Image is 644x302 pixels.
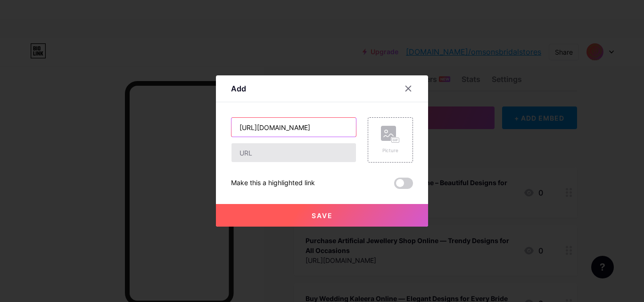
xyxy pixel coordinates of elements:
[231,118,356,137] input: Title
[312,212,333,220] span: Save
[231,83,246,94] div: Add
[216,204,428,227] button: Save
[381,147,400,154] div: Picture
[231,178,315,189] div: Make this a highlighted link
[231,143,356,162] input: URL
